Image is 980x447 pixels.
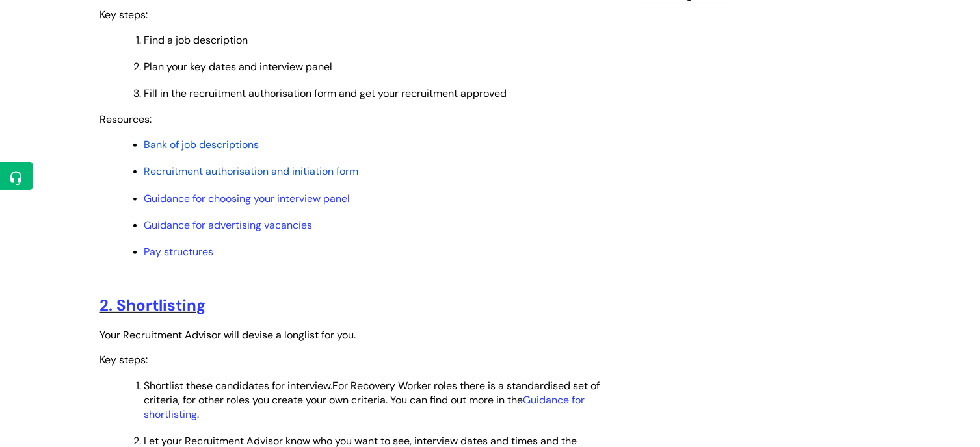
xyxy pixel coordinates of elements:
[144,218,313,232] a: Guidance for advertising vacancies
[144,379,600,407] span: For Recovery Worker roles there is a standardised set of criteria, for other roles you create you...
[100,295,206,315] a: 2. Shortlisting
[100,112,152,126] span: Resources:
[100,328,356,342] span: Your Recruitment Advisor will devise a longlist for you.
[100,353,148,366] span: Key steps:
[144,86,507,100] span: Fill in the recruitment authorisation form and get your recruitment approved
[144,138,259,151] a: Bank of job descriptions
[144,393,585,421] span: .
[144,192,351,205] a: Guidance for choosing your interview panel
[144,379,333,392] span: Shortlist these candidates for interview.
[144,393,585,421] a: Guidance for shortlisting
[100,8,148,21] span: Key steps:
[144,164,359,178] a: Recruitment authorisation and initiation form
[144,33,248,47] span: Find a job description
[144,60,333,73] span: Plan your key dates and interview panel
[144,245,214,259] a: Pay structures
